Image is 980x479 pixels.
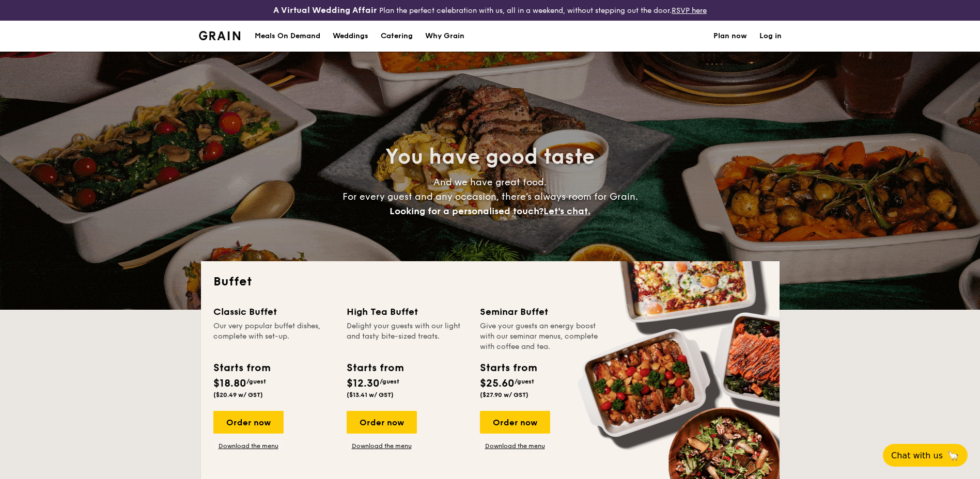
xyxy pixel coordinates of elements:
[199,31,241,40] a: Logotype
[347,411,417,434] div: Order now
[425,21,464,52] div: Why Grain
[213,305,334,319] div: Classic Buffet
[480,442,550,450] a: Download the menu
[347,377,380,390] span: $12.30
[380,378,399,385] span: /guest
[213,360,270,376] div: Starts from
[947,450,959,461] span: 🦙
[543,205,590,217] span: Let's chat.
[390,205,543,217] span: Looking for a personalised touch?
[273,4,377,17] h4: A Virtual Wedding Affair
[713,21,747,52] a: Plan now
[385,145,595,169] span: You have good taste
[347,321,468,352] div: Delight your guests with our light and tasty bite-sized treats.
[480,321,601,352] div: Give your guests an energy boost with our seminar menus, complete with coffee and tea.
[213,377,246,390] span: $18.80
[891,451,943,460] span: Chat with us
[375,21,419,52] a: Catering
[248,21,326,52] a: Meals On Demand
[347,442,417,450] a: Download the menu
[255,21,320,52] div: Meals On Demand
[347,391,394,398] span: ($13.41 w/ GST)
[213,274,767,290] h2: Buffet
[759,21,782,52] a: Log in
[343,177,638,217] span: And we have great food. For every guest and any occasion, there’s always room for Grain.
[347,360,403,376] div: Starts from
[480,360,536,376] div: Starts from
[333,21,368,52] div: Weddings
[480,411,550,434] div: Order now
[193,4,788,17] div: Plan the perfect celebration with us, all in a weekend, without stepping out the door.
[883,444,968,467] button: Chat with us🦙
[213,411,284,434] div: Order now
[480,377,515,390] span: $25.60
[672,6,707,15] a: RSVP here
[480,391,528,398] span: ($27.90 w/ GST)
[246,378,266,385] span: /guest
[213,442,284,450] a: Download the menu
[381,21,413,52] h1: Catering
[213,391,263,398] span: ($20.49 w/ GST)
[419,21,471,52] a: Why Grain
[347,305,468,319] div: High Tea Buffet
[199,31,241,40] img: Grain
[480,305,601,319] div: Seminar Buffet
[213,321,334,352] div: Our very popular buffet dishes, complete with set-up.
[326,21,375,52] a: Weddings
[515,378,534,385] span: /guest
